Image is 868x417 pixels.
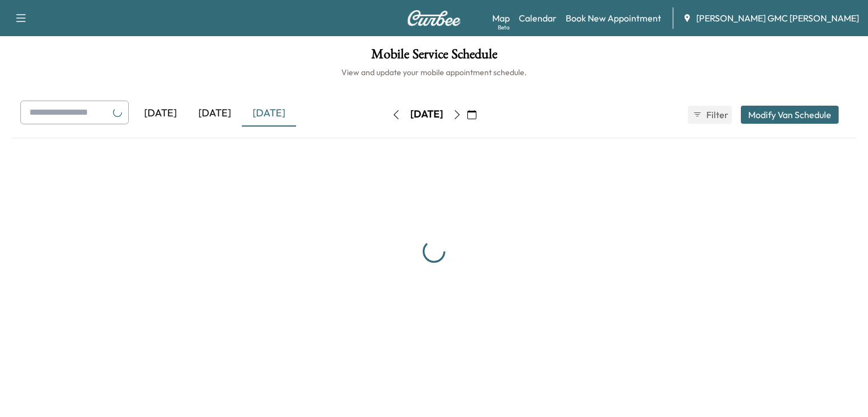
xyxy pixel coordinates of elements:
[410,107,443,121] div: [DATE]
[519,11,557,25] a: Calendar
[566,11,661,25] a: Book New Appointment
[706,108,727,121] span: Filter
[696,11,859,25] span: [PERSON_NAME] GMC [PERSON_NAME]
[11,47,857,67] h1: Mobile Service Schedule
[492,11,510,25] a: MapBeta
[407,10,461,26] img: Curbee Logo
[188,101,242,127] div: [DATE]
[688,106,732,124] button: Filter
[133,101,188,127] div: [DATE]
[11,67,857,78] h6: View and update your mobile appointment schedule.
[741,106,839,124] button: Modify Van Schedule
[242,101,296,127] div: [DATE]
[498,23,510,32] div: Beta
